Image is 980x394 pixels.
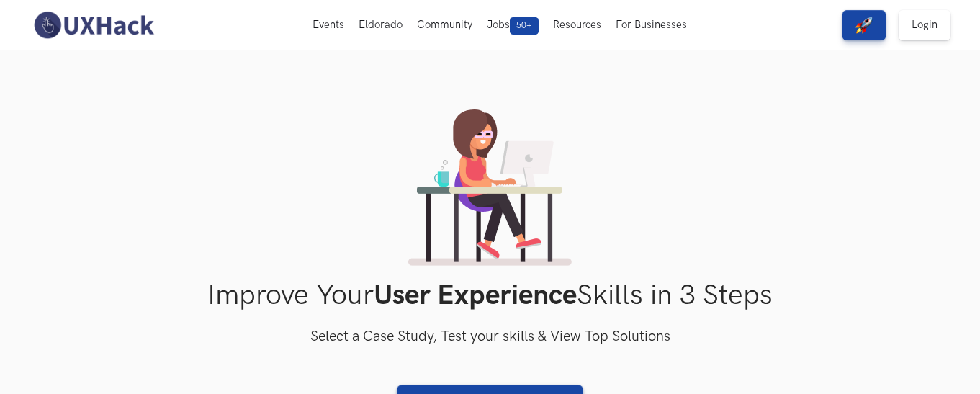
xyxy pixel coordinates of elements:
[855,17,873,34] img: rocket
[408,109,572,266] img: lady working on laptop
[374,279,577,313] strong: User Experience
[510,17,539,35] span: 50+
[30,279,951,313] h1: Improve Your Skills in 3 Steps
[899,10,950,40] a: Login
[30,10,158,40] img: UXHack-logo.png
[30,326,951,349] h3: Select a Case Study, Test your skills & View Top Solutions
